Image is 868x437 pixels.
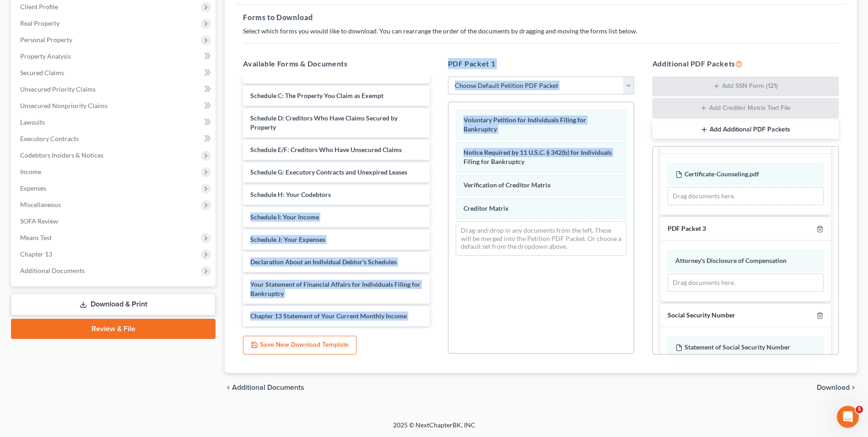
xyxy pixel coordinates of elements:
[243,27,839,36] p: Select which forms you would like to download. You can rearrange the order of the documents by dr...
[652,98,839,118] button: Add Creditor Matrix Text File
[243,336,356,355] button: Save New Download Template
[20,19,59,27] span: Real Property
[20,201,61,208] span: Miscellaneous
[817,384,857,391] button: Download chevron_right
[13,114,216,131] a: Lawsuits
[20,69,64,76] span: Secured Claims
[20,3,58,11] span: Client Profile
[464,148,612,165] span: Notice Required by 11 U.S.C. § 342(b) for Individuals Filing for Bankruptcy
[668,224,706,233] div: PDF Packet 3
[250,146,402,153] span: Schedule E/F: Creditors Who Have Unsecured Claims
[11,319,216,339] a: Review & File
[448,58,634,69] h5: PDF Packet 1
[250,235,325,243] span: Schedule J: Your Expenses
[232,384,304,391] span: Additional Documents
[13,81,216,98] a: Unsecured Priority Claims
[250,213,319,221] span: Schedule I: Your Income
[20,151,103,159] span: Codebtors Insiders & Notices
[20,250,52,258] span: Chapter 13
[20,267,85,274] span: Additional Documents
[11,294,216,315] a: Download & Print
[225,384,304,391] a: chevron_left Additional Documents
[856,406,863,413] span: 5
[668,311,735,320] div: Social Security Number
[250,280,421,297] span: Your Statement of Financial Affairs for Individuals Filing for Bankruptcy
[652,58,839,69] h5: Additional PDF Packets
[668,273,824,292] div: Drag documents here.
[20,234,52,241] span: Means Test
[837,406,859,428] iframe: Intercom live chat
[250,69,318,77] span: Schedule A/B: Property
[20,184,46,192] span: Expenses
[13,213,216,229] a: SOFA Review
[675,257,787,264] span: Attorney's Disclosure of Compensation
[13,131,216,147] a: Executory Contracts
[173,421,695,437] div: 2025 © NextChapterBK, INC
[668,337,824,358] div: Statement of Social Security Number
[20,135,79,142] span: Executory Contracts
[250,114,398,131] span: Schedule D: Creditors Who Have Claims Secured by Property
[225,384,232,391] i: chevron_left
[20,85,96,93] span: Unsecured Priority Claims
[243,58,429,69] h5: Available Forms & Documents
[250,92,383,99] span: Schedule C: The Property You Claim as Exempt
[13,65,216,81] a: Secured Claims
[250,258,397,266] span: Declaration About an Individual Debtor's Schedules
[243,12,839,23] h5: Forms to Download
[456,221,626,256] div: Drag-and-drop in any documents from the left. These will be merged into the Petition PDF Packet. ...
[13,98,216,114] a: Unsecured Nonpriority Claims
[464,181,551,189] span: Verification of Creditor Matrix
[850,384,857,391] i: chevron_right
[250,191,331,198] span: Schedule H: Your Codebtors
[20,52,71,60] span: Property Analysis
[20,168,41,175] span: Income
[652,120,839,139] button: Add Additional PDF Packets
[652,76,839,97] button: Add SSN Form (121)
[685,170,759,178] span: Certificate-Counseling.pdf
[464,204,509,212] span: Creditor Matrix
[817,384,850,391] span: Download
[668,187,824,205] div: Drag documents here.
[20,217,58,225] span: SOFA Review
[20,36,72,44] span: Personal Property
[250,168,407,176] span: Schedule G: Executory Contracts and Unexpired Leases
[20,118,45,126] span: Lawsuits
[464,116,586,133] span: Voluntary Petition for Individuals Filing for Bankruptcy
[20,102,108,109] span: Unsecured Nonpriority Claims
[250,312,407,320] span: Chapter 13 Statement of Your Current Monthly Income
[13,48,216,65] a: Property Analysis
